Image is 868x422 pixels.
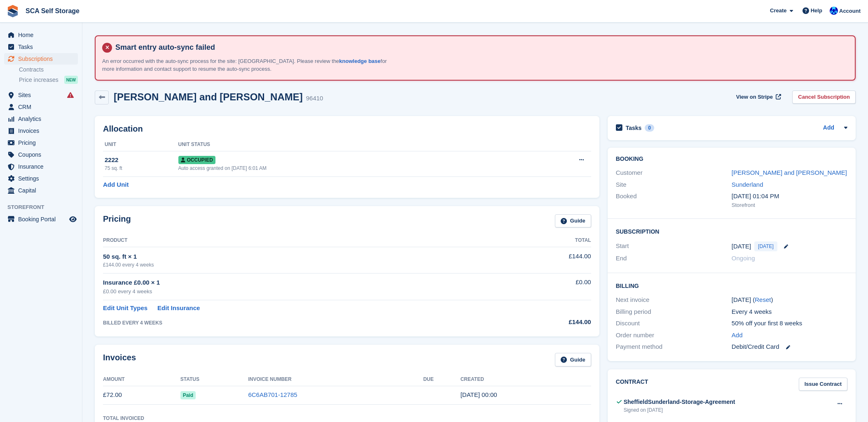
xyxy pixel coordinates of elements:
[555,353,591,366] a: Guide
[157,304,200,313] a: Edit Insurance
[732,192,847,201] div: [DATE] 01:04 PM
[103,353,136,366] h2: Invoices
[339,58,380,64] a: knowledge base
[4,89,78,101] a: menu
[18,185,68,196] span: Capital
[732,242,751,251] time: 2025-09-02 23:00:00 UTC
[103,138,178,151] th: Unit
[18,125,68,137] span: Invoices
[733,90,783,104] a: View on Stripe
[500,318,591,327] div: £144.00
[18,41,68,53] span: Tasks
[4,137,78,148] a: menu
[103,234,500,247] th: Product
[18,113,68,125] span: Analytics
[103,415,144,422] div: Total Invoiced
[839,7,861,15] span: Account
[736,93,773,101] span: View on Stripe
[4,161,78,172] a: menu
[103,319,500,327] div: BILLED EVERY 4 WEEKS
[732,255,755,262] span: Ongoing
[755,296,771,303] a: Reset
[18,29,68,41] span: Home
[616,307,732,317] div: Billing period
[754,241,777,251] span: [DATE]
[645,124,654,132] div: 0
[103,304,147,313] a: Edit Unit Types
[18,149,68,160] span: Coupons
[68,214,78,224] a: Preview store
[500,247,591,273] td: £144.00
[461,373,591,386] th: Created
[732,342,847,352] div: Debit/Credit Card
[823,123,834,133] a: Add
[105,165,178,172] div: 75 sq. ft
[4,173,78,184] a: menu
[4,29,78,41] a: menu
[4,213,78,225] a: menu
[732,295,847,305] div: [DATE] ( )
[4,149,78,160] a: menu
[616,342,732,352] div: Payment method
[103,288,500,296] div: £0.00 every 4 weeks
[103,252,500,262] div: 50 sq. ft × 1
[18,53,68,65] span: Subscriptions
[616,168,732,178] div: Customer
[616,227,847,235] h2: Subscription
[7,203,82,211] span: Storefront
[103,124,591,134] h2: Allocation
[103,214,131,228] h2: Pricing
[18,213,68,225] span: Booking Portal
[624,398,735,406] div: SheffieldSunderland-Storage-Agreement
[22,4,83,18] a: SCA Self Storage
[178,165,524,172] div: Auto access granted on [DATE] 6:01 AM
[105,155,178,165] div: 2222
[18,161,68,172] span: Insurance
[616,156,847,162] h2: Booking
[19,75,78,84] a: Price increases NEW
[103,278,500,288] div: Insurance £0.00 × 1
[500,234,591,247] th: Total
[180,373,248,386] th: Status
[18,101,68,113] span: CRM
[103,373,180,386] th: Amount
[500,273,591,300] td: £0.00
[616,180,732,190] div: Site
[4,113,78,125] a: menu
[178,138,524,151] th: Unit Status
[114,91,303,102] h2: [PERSON_NAME] and [PERSON_NAME]
[624,406,735,414] div: Signed on [DATE]
[830,7,838,15] img: Kelly Neesham
[19,76,58,84] span: Price increases
[616,331,732,340] div: Order number
[616,281,847,290] h2: Billing
[67,92,74,98] i: Smart entry sync failures have occurred
[102,57,391,73] p: An error occurred with the auto-sync process for the site: [GEOGRAPHIC_DATA]. Please review the f...
[306,94,323,103] div: 96410
[103,261,500,269] div: £144.00 every 4 weeks
[770,7,786,15] span: Create
[4,41,78,53] a: menu
[792,90,856,104] a: Cancel Subscription
[732,169,847,176] a: [PERSON_NAME] and [PERSON_NAME]
[248,391,297,398] a: 6C6AB701-12785
[732,307,847,317] div: Every 4 weeks
[799,378,847,391] a: Issue Contract
[423,373,460,386] th: Due
[19,66,78,74] a: Contracts
[461,391,497,398] time: 2025-09-02 23:00:43 UTC
[616,378,648,391] h2: Contract
[616,295,732,305] div: Next invoice
[103,386,180,404] td: £72.00
[732,319,847,328] div: 50% off your first 8 weeks
[616,241,732,251] div: Start
[18,173,68,184] span: Settings
[4,185,78,196] a: menu
[732,181,763,188] a: Sunderland
[4,125,78,137] a: menu
[626,124,642,132] h2: Tasks
[732,331,743,340] a: Add
[811,7,822,15] span: Help
[616,254,732,263] div: End
[18,137,68,148] span: Pricing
